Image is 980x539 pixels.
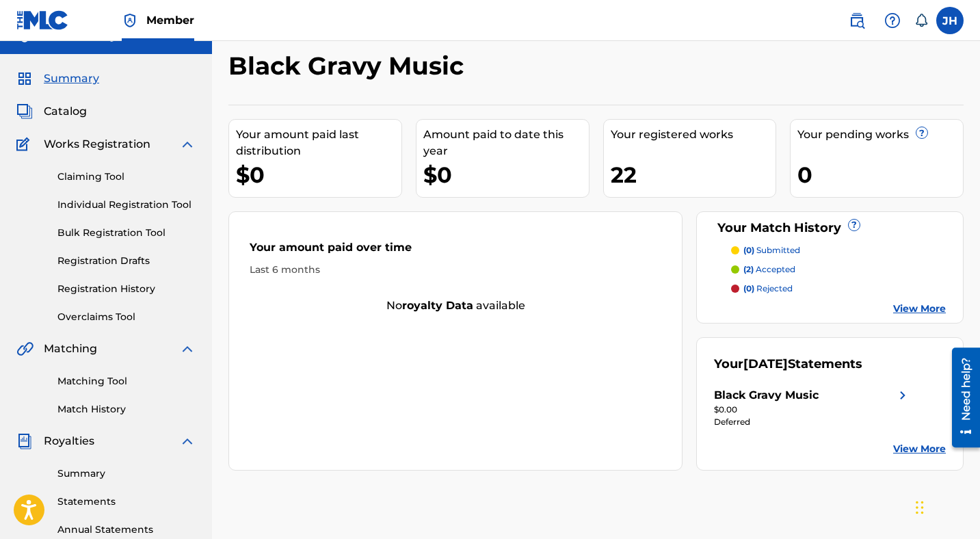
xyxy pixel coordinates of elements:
[57,374,196,389] a: Matching Tool
[843,7,871,34] a: Public Search
[16,433,33,449] img: Royalties
[714,219,946,237] div: Your Match History
[743,263,795,276] p: accepted
[916,487,924,528] div: Drag
[893,442,946,456] a: View More
[743,283,754,293] span: (0)
[236,159,401,190] div: $0
[57,523,196,537] a: Annual Statements
[16,70,99,87] a: SummarySummary
[57,198,196,212] a: Individual Registration Tool
[797,127,963,143] div: Your pending works
[179,433,196,449] img: expand
[57,282,196,296] a: Registration History
[57,254,196,268] a: Registration Drafts
[893,302,946,316] a: View More
[731,244,946,257] a: (0) submitted
[912,473,980,539] iframe: Chat Widget
[122,12,138,29] img: Top Rightsholder
[714,404,911,416] div: $0.00
[179,341,196,357] img: expand
[57,170,196,184] a: Claiming Tool
[16,136,34,153] img: Works Registration
[895,387,911,404] img: right chevron icon
[423,127,589,159] div: Amount paid to date this year
[57,466,196,481] a: Summary
[714,387,819,404] div: Black Gravy Music
[797,159,963,190] div: 0
[402,299,473,312] strong: royalty data
[44,136,150,153] span: Works Registration
[44,70,99,87] span: Summary
[879,7,906,34] div: Help
[250,239,661,263] div: Your amount paid over time
[16,70,33,87] img: Summary
[44,433,94,449] span: Royalties
[916,127,927,138] span: ?
[57,402,196,417] a: Match History
[16,103,33,120] img: Catalog
[743,244,800,257] p: submitted
[611,127,776,143] div: Your registered works
[731,282,946,295] a: (0) rejected
[179,136,196,153] img: expand
[57,495,196,509] a: Statements
[146,12,194,28] span: Member
[743,282,793,295] p: rejected
[884,12,901,29] img: help
[228,51,471,81] h2: Black Gravy Music
[714,355,862,373] div: Your Statements
[16,103,87,120] a: CatalogCatalog
[743,245,754,255] span: (0)
[849,12,865,29] img: search
[57,226,196,240] a: Bulk Registration Tool
[423,159,589,190] div: $0
[942,343,980,453] iframe: Resource Center
[44,103,87,120] span: Catalog
[714,416,911,428] div: Deferred
[731,263,946,276] a: (2) accepted
[57,310,196,324] a: Overclaims Tool
[743,264,754,274] span: (2)
[936,7,964,34] div: User Menu
[250,263,661,277] div: Last 6 months
[714,387,911,428] a: Black Gravy Musicright chevron icon$0.00Deferred
[849,220,860,231] span: ?
[743,356,788,371] span: [DATE]
[16,10,69,30] img: MLC Logo
[236,127,401,159] div: Your amount paid last distribution
[229,298,682,314] div: No available
[914,14,928,27] div: Notifications
[611,159,776,190] div: 22
[16,341,34,357] img: Matching
[44,341,97,357] span: Matching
